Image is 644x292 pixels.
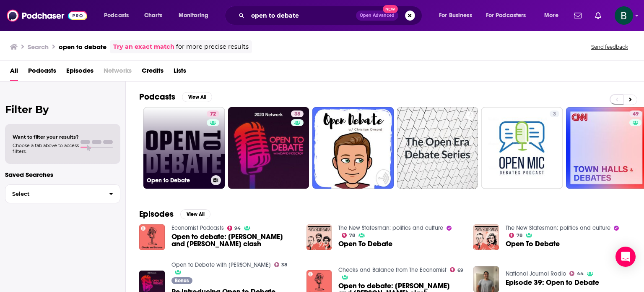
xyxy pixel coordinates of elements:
[139,224,165,250] img: Open to debate: Harris and Trump clash
[179,10,208,21] span: Monitoring
[577,272,584,276] span: 44
[142,64,164,81] a: Credits
[615,6,633,25] button: Show profile menu
[139,209,210,219] a: EpisodesView All
[5,103,120,116] h2: Filter By
[291,110,304,117] a: 38
[233,6,430,25] div: Search podcasts, credits, & more...
[7,8,87,24] img: Podchaser - Follow, Share and Rate Podcasts
[360,13,395,18] span: Open Advanced
[227,226,241,231] a: 94
[338,224,443,231] a: The New Statesman: politics and culture
[342,233,355,238] a: 78
[171,233,296,247] a: Open to debate: Harris and Trump clash
[473,224,499,250] img: Open To Debate
[338,240,392,247] a: Open To Debate
[506,270,566,277] a: National Journal Radio
[66,64,93,81] a: Episodes
[571,8,585,23] a: Show notifications dropdown
[439,10,472,21] span: For Business
[234,226,241,230] span: 94
[171,261,271,268] a: Open to Debate with David Moscrop
[294,110,300,118] span: 38
[207,110,219,117] a: 72
[28,43,49,51] h3: Search
[550,110,559,117] a: 3
[175,278,189,283] span: Bonus
[338,266,447,274] a: Checks and Balance from The Economist
[457,268,463,272] span: 69
[104,64,132,81] span: Networks
[433,9,483,22] button: open menu
[59,43,106,51] h3: open to debate
[143,107,225,189] a: 72Open to Debate
[592,8,605,23] a: Show notifications dropdown
[473,266,499,292] img: Episode 39: Open to Debate
[5,171,120,179] p: Saved Searches
[274,262,288,267] a: 38
[139,92,175,102] h2: Podcasts
[615,6,633,25] span: Logged in as betsy46033
[450,267,463,272] a: 69
[509,233,522,238] a: 78
[176,42,249,52] span: for more precise results
[174,64,186,81] a: Lists
[171,233,296,247] span: Open to debate: [PERSON_NAME] and [PERSON_NAME] clash
[5,184,120,203] button: Select
[173,9,219,22] button: open menu
[486,10,526,21] span: For Podcasters
[506,240,560,247] a: Open To Debate
[481,107,563,189] a: 3
[349,234,355,237] span: 78
[28,64,56,81] a: Podcasts
[633,110,639,118] span: 49
[13,142,79,154] span: Choose a tab above to access filters.
[629,110,642,117] a: 49
[281,263,287,267] span: 38
[139,92,212,102] a: PodcastsView All
[113,42,174,52] a: Try an exact match
[248,9,356,22] input: Search podcasts, credits, & more...
[480,9,538,22] button: open menu
[569,271,584,276] a: 44
[615,6,633,25] img: User Profile
[228,107,309,189] a: 38
[538,9,569,22] button: open menu
[182,92,212,102] button: View All
[506,279,599,286] a: Episode 39: Open to Debate
[506,224,610,231] a: The New Statesman: politics and culture
[5,191,102,197] span: Select
[139,9,167,22] a: Charts
[13,134,79,140] span: Want to filter your results?
[104,10,129,21] span: Podcasts
[544,10,558,21] span: More
[615,247,636,267] div: Open Intercom Messenger
[171,224,224,231] a: Economist Podcasts
[180,209,210,219] button: View All
[517,234,522,237] span: 78
[383,5,398,13] span: New
[139,209,174,219] h2: Episodes
[210,110,216,118] span: 72
[98,9,140,22] button: open menu
[10,64,18,81] a: All
[306,224,332,250] img: Open To Debate
[144,10,162,21] span: Charts
[589,43,631,50] button: Send feedback
[553,110,556,118] span: 3
[147,177,208,184] h3: Open to Debate
[356,11,398,21] button: Open AdvancedNew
